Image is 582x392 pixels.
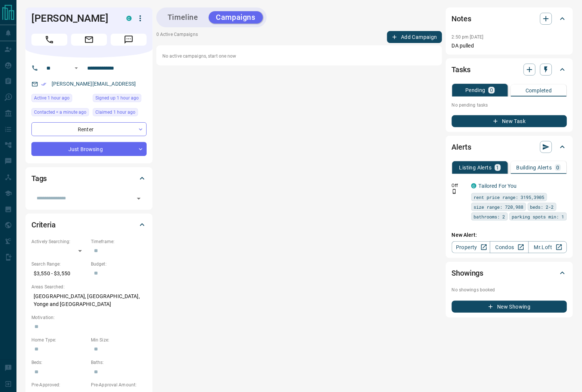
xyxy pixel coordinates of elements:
span: Claimed 1 hour ago [95,108,135,116]
span: Contacted < a minute ago [34,108,86,116]
button: Campaigns [209,11,263,24]
p: Home Type: [31,337,87,343]
p: Budget: [91,261,147,267]
span: size range: 720,988 [474,203,524,211]
p: Timeframe: [91,238,147,245]
p: No active campaigns, start one now [162,53,436,59]
a: Property [452,241,490,253]
p: Areas Searched: [31,284,147,290]
h2: Notes [452,13,471,25]
svg: Push Notification Only [452,189,457,194]
p: Completed [526,88,552,93]
h2: Tasks [452,64,471,76]
p: Beds: [31,359,87,366]
h2: Tags [31,172,47,184]
h2: Showings [452,267,484,279]
div: Just Browsing [31,142,147,156]
p: 0 [490,88,493,93]
button: Open [72,64,81,73]
button: Open [134,193,144,204]
p: [GEOGRAPHIC_DATA], [GEOGRAPHIC_DATA], Yonge and [GEOGRAPHIC_DATA] [31,290,147,310]
span: Email [71,34,107,46]
h2: Alerts [452,141,471,153]
div: Alerts [452,138,567,156]
div: Fri Sep 12 2025 [31,108,89,119]
div: condos.ca [126,16,132,21]
span: beds: 2-2 [530,203,554,211]
p: DA pulled [452,42,567,50]
h2: Criteria [31,219,56,231]
div: Fri Sep 12 2025 [31,94,89,104]
p: 0 [557,165,560,170]
p: $3,550 - $3,550 [31,267,87,280]
div: condos.ca [471,183,477,189]
a: Tailored For You [479,183,517,189]
div: Renter [31,122,147,136]
span: Call [31,34,67,46]
svg: Email Verified [41,82,46,87]
div: Showings [452,264,567,282]
p: Actively Searching: [31,238,87,245]
p: 1 [496,165,499,170]
p: Off [452,182,467,189]
p: Motivation: [31,314,147,321]
a: Condos [490,241,529,253]
span: Signed up 1 hour ago [95,94,139,102]
span: bathrooms: 2 [474,213,505,220]
div: Tags [31,169,147,187]
p: New Alert: [452,231,567,239]
button: Add Campaign [387,31,442,43]
p: Min Size: [91,337,147,343]
div: Notes [452,10,567,28]
button: New Showing [452,301,567,313]
div: Fri Sep 12 2025 [93,94,147,104]
p: Listing Alerts [459,165,492,170]
p: Pre-Approved: [31,382,87,388]
h1: [PERSON_NAME] [31,12,115,24]
p: No pending tasks [452,99,567,111]
p: 0 Active Campaigns [156,31,198,43]
p: Building Alerts [517,165,552,170]
div: Fri Sep 12 2025 [93,108,147,119]
p: Baths: [91,359,147,366]
button: Timeline [160,11,206,24]
p: No showings booked [452,287,567,293]
span: parking spots min: 1 [512,213,564,220]
span: Message [111,34,147,46]
div: Tasks [452,61,567,79]
span: rent price range: 3195,3905 [474,193,545,201]
p: Search Range: [31,261,87,267]
p: 2:50 pm [DATE] [452,34,484,40]
div: Criteria [31,216,147,234]
a: [PERSON_NAME][EMAIL_ADDRESS] [52,81,136,87]
span: Active 1 hour ago [34,94,70,102]
button: New Task [452,115,567,127]
p: Pending [465,88,485,93]
a: Mr.Loft [529,241,567,253]
p: Pre-Approval Amount: [91,382,147,388]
